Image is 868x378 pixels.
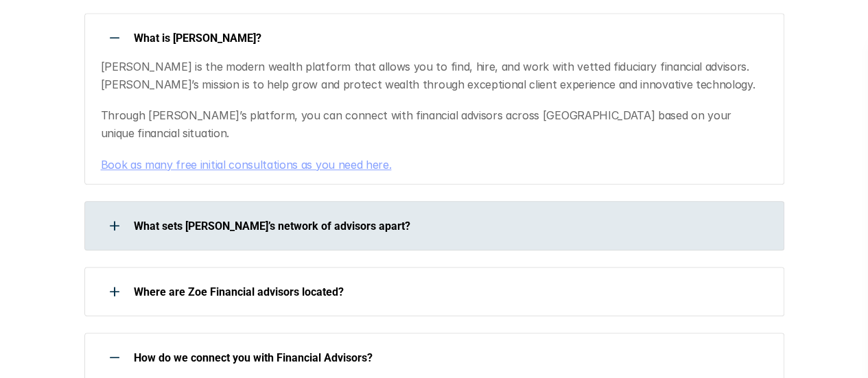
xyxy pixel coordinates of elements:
[101,58,767,93] p: [PERSON_NAME] is the modern wealth platform that allows you to find, hire, and work with vetted f...
[101,158,392,172] a: Book as many free initial consultations as you need here.
[134,32,766,45] p: What is [PERSON_NAME]?
[134,285,766,298] p: Where are Zoe Financial advisors located?
[101,107,767,142] p: Through [PERSON_NAME]’s platform, you can connect with financial advisors across [GEOGRAPHIC_DATA...
[134,220,766,233] p: What sets [PERSON_NAME]’s network of advisors apart?
[134,351,766,364] p: How do we connect you with Financial Advisors?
